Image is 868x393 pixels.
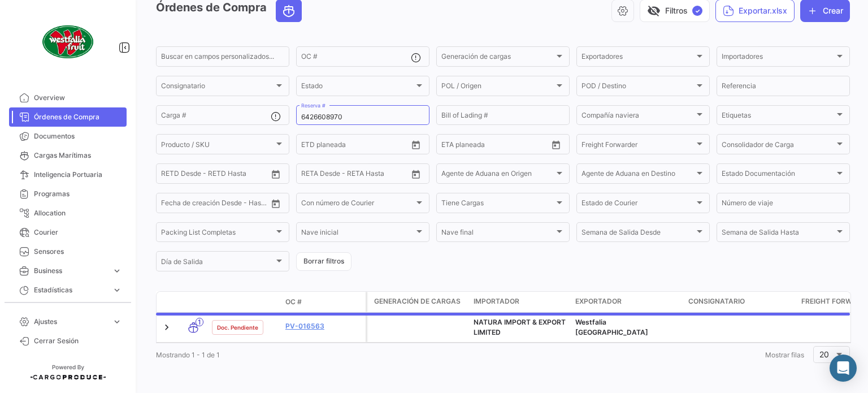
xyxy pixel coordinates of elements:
[722,113,835,121] span: Etiquetas
[9,107,127,127] a: Órdenes de Compra
[581,54,695,62] span: Exportadores
[581,171,695,179] span: Agente de Aduana en Destino
[34,112,122,122] span: Órdenes de Compra
[34,131,122,141] span: Documentos
[161,142,274,150] span: Producto / SKU
[301,201,414,209] span: Con número de Courier
[34,247,122,257] span: Sensores
[34,336,122,346] span: Cerrar Sesión
[722,230,835,238] span: Semana de Salida Hasta
[474,296,519,306] span: Importador
[112,285,122,295] span: expand_more
[441,142,462,150] input: Desde
[112,266,122,276] span: expand_more
[267,166,284,183] button: Open calendar
[722,142,835,150] span: Consolidador de Carga
[161,171,181,179] input: Desde
[161,322,172,333] a: Expand/Collapse Row
[161,230,274,238] span: Packing List Completas
[581,201,695,209] span: Estado de Courier
[9,242,127,261] a: Sensores
[581,230,695,238] span: Semana de Salida Desde
[34,93,122,103] span: Overview
[474,318,566,336] span: NATURA IMPORT & EXPORT LIMITED
[34,150,122,161] span: Cargas Marítimas
[9,165,127,184] a: Inteligencia Portuaria
[470,142,520,150] input: Hasta
[722,54,835,62] span: Importadores
[367,292,469,312] datatable-header-cell: Generación de cargas
[9,127,127,146] a: Documentos
[329,171,380,179] input: Hasta
[301,230,414,238] span: Nave inicial
[548,136,565,153] button: Open calendar
[469,292,571,312] datatable-header-cell: Importador
[267,195,284,212] button: Open calendar
[329,142,380,150] input: Hasta
[692,6,702,16] span: ✓
[441,84,554,92] span: POL / Origen
[765,351,804,359] span: Mostrar filas
[161,84,274,92] span: Consignatario
[161,201,181,209] input: Desde
[647,4,661,18] span: visibility_off
[581,113,695,121] span: Compañía naviera
[40,14,96,70] img: client-50.png
[156,351,220,359] span: Mostrando 1 - 1 de 1
[9,223,127,242] a: Courier
[9,204,127,223] a: Allocation
[189,201,240,209] input: Hasta
[301,142,322,150] input: Desde
[285,297,302,307] span: OC #
[407,136,424,153] button: Open calendar
[34,170,122,180] span: Inteligencia Portuaria
[830,355,857,382] div: Abrir Intercom Messenger
[34,227,122,237] span: Courier
[207,297,281,306] datatable-header-cell: Estado Doc.
[296,252,351,271] button: Borrar filtros
[441,171,554,179] span: Agente de Aduana en Origen
[281,292,366,312] datatable-header-cell: OC #
[34,285,107,295] span: Estadísticas
[684,292,797,312] datatable-header-cell: Consignatario
[301,171,322,179] input: Desde
[34,189,122,199] span: Programas
[441,54,554,62] span: Generación de cargas
[112,317,122,327] span: expand_more
[161,260,274,267] span: Día de Salida
[581,142,695,150] span: Freight Forwarder
[441,201,554,209] span: Tiene Cargas
[407,166,424,183] button: Open calendar
[9,184,127,204] a: Programas
[196,318,203,326] span: 1
[688,296,745,306] span: Consignatario
[34,208,122,218] span: Allocation
[217,323,258,332] span: Doc. Pendiente
[571,292,684,312] datatable-header-cell: Exportador
[285,321,361,331] a: PV-016563
[441,230,554,238] span: Nave final
[301,84,414,92] span: Estado
[575,296,622,306] span: Exportador
[179,297,207,306] datatable-header-cell: Modo de Transporte
[575,318,648,336] span: Westfalia Perú
[374,296,461,306] span: Generación de cargas
[581,84,695,92] span: POD / Destino
[819,349,829,359] span: 20
[9,146,127,165] a: Cargas Marítimas
[34,266,107,276] span: Business
[189,171,240,179] input: Hasta
[722,171,835,179] span: Estado Documentación
[9,88,127,107] a: Overview
[34,317,107,327] span: Ajustes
